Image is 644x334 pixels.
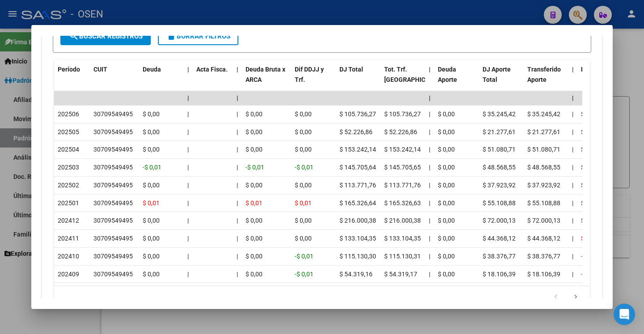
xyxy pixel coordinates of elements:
span: $ 0,00 [143,182,160,189]
span: $ 0,00 [143,235,160,242]
span: $ 0,00 [581,146,598,153]
span: | [237,94,238,101]
span: $ 165.326,64 [339,199,376,207]
span: 202504 [58,146,79,153]
span: $ 0,00 [246,271,263,278]
span: $ 44.368,12 [483,235,516,242]
span: $ 0,00 [295,235,312,242]
div: 30709549495 [93,251,133,262]
span: -$ 0,01 [295,271,314,278]
span: $ 216.000,38 [384,217,421,224]
span: $ 54.319,17 [384,271,417,278]
span: $ 0,00 [438,217,455,224]
div: 30709549495 [93,180,133,190]
span: | [187,94,189,101]
span: Deuda Bruta x ARCA [246,66,285,83]
span: $ 37.923,92 [483,182,516,189]
span: | [429,110,430,118]
span: $ 35.245,42 [527,110,560,118]
span: | [187,146,189,153]
span: $ 48.568,55 [483,164,516,171]
span: | [572,66,574,73]
span: $ 38.376,77 [527,253,560,260]
button: Buscar Registros [60,27,151,45]
span: | [429,217,430,224]
span: $ 145.705,64 [339,164,376,171]
datatable-header-cell: Dif DDJJ y Trf. [291,60,336,99]
span: | [429,94,431,101]
span: | [572,182,573,189]
span: $ 0,00 [143,271,160,278]
span: | [572,164,573,171]
span: 202505 [58,128,79,135]
button: Borrar Filtros [158,27,238,45]
span: 202503 [58,164,79,171]
span: | [429,253,430,260]
span: $ 0,00 [295,128,312,135]
span: $ 0,01 [246,199,263,207]
datatable-header-cell: DJ Aporte Total [479,60,524,99]
span: $ 35.245,42 [483,110,516,118]
span: | [429,128,430,135]
datatable-header-cell: | [233,60,242,99]
div: 30709549495 [93,127,133,137]
span: | [429,66,431,73]
span: -$ 0,01 [295,253,314,260]
span: | [572,199,573,207]
span: $ 0,00 [246,217,263,224]
span: | [237,271,238,278]
span: $ 0,00 [143,253,160,260]
span: Buscar Registros [68,32,143,40]
span: $ 21.277,61 [483,128,516,135]
span: | [572,110,573,118]
span: $ 0,00 [143,146,160,153]
span: $ 113.771,76 [384,182,421,189]
span: $ 0,00 [246,253,263,260]
span: Deuda Aporte [438,66,457,83]
span: Acta Fisca. [196,66,228,73]
span: $ 0,00 [581,128,598,135]
span: Borrar Filtros [166,32,230,40]
span: $ 54.319,16 [339,271,373,278]
span: -$ 0,01 [246,164,264,171]
span: $ 0,00 [438,182,455,189]
span: 202409 [58,271,79,278]
span: $ 0,00 [438,128,455,135]
span: | [187,164,189,171]
span: $ 37.923,92 [527,182,560,189]
span: -$ 0,01 [581,271,600,278]
span: 202502 [58,182,79,189]
span: $ 0,00 [246,146,263,153]
span: | [187,110,189,118]
span: $ 0,00 [581,164,598,171]
mat-icon: search [68,30,79,41]
datatable-header-cell: CUIT [90,60,139,99]
span: | [237,128,238,135]
span: | [187,66,189,73]
span: -$ 0,01 [581,253,600,260]
span: Deuda Contr. [581,66,618,73]
mat-icon: delete [166,30,177,41]
span: | [237,164,238,171]
span: $ 44.368,12 [527,235,560,242]
span: $ 52.226,86 [339,128,373,135]
span: $ 153.242,14 [384,146,421,153]
span: | [572,217,573,224]
span: | [237,217,238,224]
datatable-header-cell: Período [54,60,90,99]
datatable-header-cell: DJ Total [336,60,381,99]
span: $ 0,00 [143,128,160,135]
span: $ 0,01 [581,235,598,242]
span: | [237,235,238,242]
span: Deuda [143,66,161,73]
span: 202412 [58,217,79,224]
div: Open Intercom Messenger [614,304,635,325]
span: DJ Aporte Total [483,66,511,83]
span: $ 0,00 [246,110,263,118]
span: $ 51.080,71 [483,146,516,153]
datatable-header-cell: Deuda Aporte [434,60,479,99]
span: 202411 [58,235,79,242]
span: Dif DDJJ y Trf. [295,66,324,83]
datatable-header-cell: Deuda [139,60,184,99]
span: | [237,253,238,260]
